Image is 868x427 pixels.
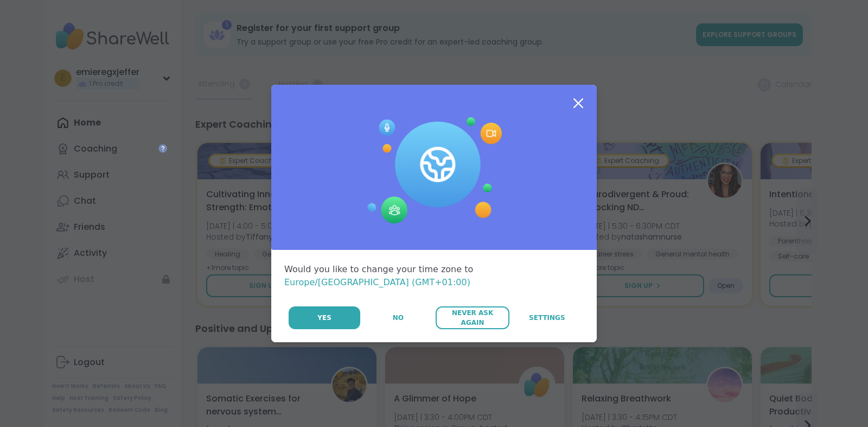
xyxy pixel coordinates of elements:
a: Settings [510,306,584,329]
img: Session Experience [366,117,502,224]
iframe: Spotlight [158,144,167,153]
span: Europe/[GEOGRAPHIC_DATA] (GMT+01:00) [284,277,470,287]
button: Never Ask Again [436,306,509,329]
button: No [361,306,435,329]
button: Yes [289,306,360,329]
span: Yes [317,313,331,323]
span: No [393,313,404,323]
span: Never Ask Again [441,308,503,328]
div: Would you like to change your time zone to [284,263,584,289]
span: Settings [529,313,565,323]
